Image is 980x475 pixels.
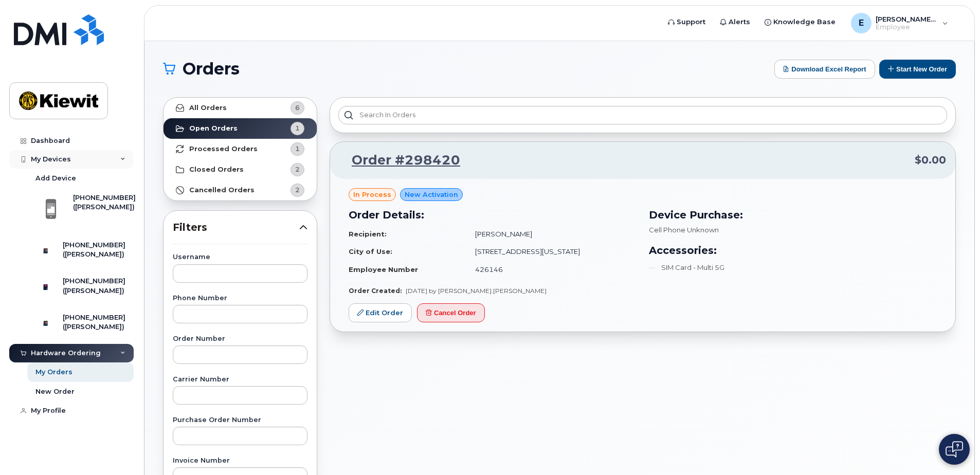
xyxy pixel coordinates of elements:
[338,106,947,124] input: Search in orders
[774,60,875,79] button: Download Excel Report
[349,287,402,295] strong: Order Created:
[417,303,485,322] button: Cancel Order
[879,60,956,79] button: Start New Order
[164,180,317,200] a: Cancelled Orders2
[649,207,937,223] h3: Device Purchase:
[915,153,946,168] span: $0.00
[173,254,307,261] label: Username
[295,185,300,195] span: 2
[295,123,300,133] span: 1
[349,230,387,238] strong: Recipient:
[173,220,299,235] span: Filters
[173,376,307,383] label: Carrier Number
[173,458,307,464] label: Invoice Number
[189,145,258,153] strong: Processed Orders
[349,247,392,255] strong: City of Use:
[649,226,719,234] span: Cell Phone Unknown
[189,166,244,174] strong: Closed Orders
[173,336,307,342] label: Order Number
[946,441,963,458] img: Open chat
[295,103,300,113] span: 6
[466,261,637,279] td: 426146
[466,225,637,243] td: [PERSON_NAME]
[295,165,300,174] span: 2
[349,265,418,273] strong: Employee Number
[349,207,637,223] h3: Order Details:
[164,139,317,159] a: Processed Orders1
[649,263,937,272] li: SIM Card - Multi 5G
[405,190,458,199] span: New Activation
[466,243,637,261] td: [STREET_ADDRESS][US_STATE]
[649,243,937,258] h3: Accessories:
[164,98,317,118] a: All Orders6
[173,417,307,424] label: Purchase Order Number
[164,159,317,180] a: Closed Orders2
[189,186,255,194] strong: Cancelled Orders
[353,190,391,199] span: in process
[164,118,317,139] a: Open Orders1
[295,144,300,154] span: 1
[189,124,238,133] strong: Open Orders
[349,303,412,322] a: Edit Order
[406,287,547,295] span: [DATE] by [PERSON_NAME].[PERSON_NAME]
[183,61,240,77] span: Orders
[339,151,460,170] a: Order #298420
[189,104,227,112] strong: All Orders
[173,295,307,302] label: Phone Number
